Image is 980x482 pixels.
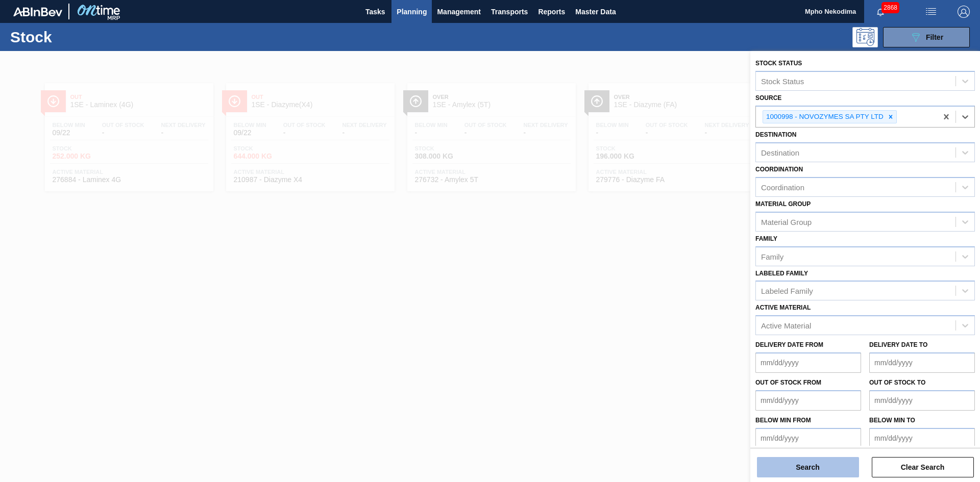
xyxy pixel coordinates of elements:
label: Family [755,235,777,242]
div: Stock Status [761,77,804,85]
span: Planning [397,6,427,18]
label: Below Min to [869,417,915,424]
label: Delivery Date from [755,341,823,348]
span: Master Data [575,6,616,18]
div: Active Material [761,321,811,330]
div: Family [761,252,783,261]
div: 1000998 - NOVOZYMES SA PTY LTD [763,111,885,123]
span: Management [437,6,481,18]
img: userActions [925,6,937,18]
span: 2868 [881,2,899,13]
label: Labeled Family [755,270,808,277]
input: mm/dd/yyyy [755,352,861,373]
h1: Stock [10,31,163,43]
div: Labeled Family [761,287,813,295]
label: Destination [755,131,796,138]
div: Material Group [761,217,812,226]
label: Coordination [755,166,803,173]
div: Destination [761,148,799,157]
img: Logout [958,6,970,18]
div: Coordination [761,183,804,192]
label: Source [755,94,781,102]
button: Notifications [864,5,897,19]
input: mm/dd/yyyy [869,352,975,373]
span: Filter [926,33,943,41]
button: Filter [883,27,970,47]
span: Transports [491,6,528,18]
label: Delivery Date to [869,341,927,348]
label: Below Min from [755,417,811,424]
label: Material Group [755,200,811,208]
label: Active Material [755,304,811,311]
label: Stock Status [755,60,802,67]
input: mm/dd/yyyy [755,428,861,448]
input: mm/dd/yyyy [755,390,861,411]
input: mm/dd/yyyy [869,428,975,448]
div: Programming: no user selected [852,27,878,47]
label: Out of Stock to [869,379,925,386]
img: TNhmsLtSVTkK8tSr43FrP2fwEKptu5GPRR3wAAAABJRU5ErkJggg== [13,7,62,16]
input: mm/dd/yyyy [869,390,975,411]
span: Tasks [364,6,386,18]
label: Out of Stock from [755,379,821,386]
span: Reports [538,6,565,18]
